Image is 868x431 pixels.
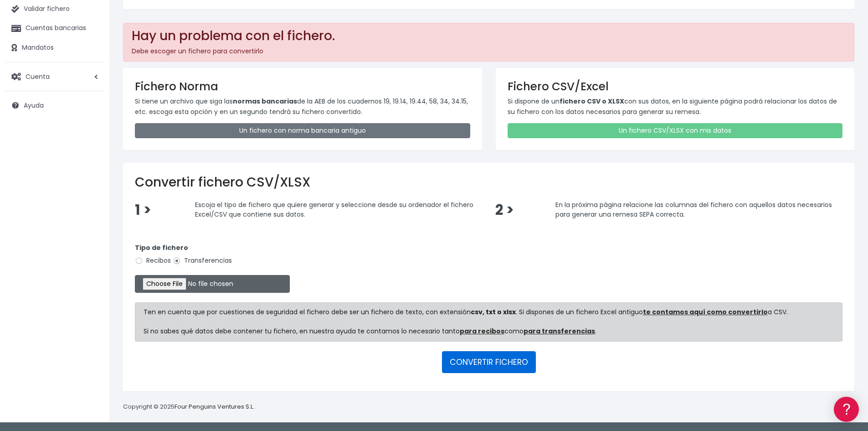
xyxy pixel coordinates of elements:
a: Formatos [9,115,173,130]
span: 1 > [135,200,151,220]
h3: Fichero Norma [135,80,470,93]
span: Escoja el tipo de fichero que quiere generar y seleccione desde su ordenador el fichero Excel/CSV... [195,200,473,219]
div: Información general [9,63,173,72]
button: CONVERTIR FICHERO [442,351,536,373]
span: En la próxima página relacione las columnas del fichero con aquellos datos necesarios para genera... [555,200,832,219]
div: Convertir ficheros [9,101,173,109]
a: POWERED BY ENCHANT [125,263,175,271]
strong: normas bancarias [233,97,297,106]
strong: csv, txt o xlsx [471,307,516,317]
h2: Convertir fichero CSV/XLSX [135,175,842,190]
p: Si tiene un archivo que siga las de la AEB de los cuadernos 19, 19.14, 19.44, 58, 34, 34.15, etc.... [135,96,470,117]
a: Videotutoriales [9,144,173,158]
p: Copyright © 2025 . [123,402,256,412]
a: API [9,233,173,247]
a: Mandatos [5,38,105,57]
div: Debe escoger un fichero para convertirlo [123,23,854,62]
label: Recibos [135,256,171,265]
a: Problemas habituales [9,130,173,144]
button: Contáctanos [9,244,173,260]
div: Ten en cuenta que por cuestiones de seguridad el fichero debe ser un fichero de texto, con extens... [135,302,842,342]
strong: Tipo de fichero [135,243,188,252]
a: Perfiles de empresas [9,158,173,172]
h2: Hay un problema con el fichero. [132,28,846,44]
span: 2 > [495,200,514,220]
a: Four Penguins Ventures S.L. [175,402,254,411]
label: Transferencias [173,256,232,265]
div: Facturación [9,181,173,190]
a: Cuentas bancarias [5,19,105,38]
a: Un fichero con norma bancaria antiguo [135,123,470,138]
a: General [9,196,173,210]
span: Cuenta [26,72,50,81]
a: Cuenta [5,67,105,86]
span: Ayuda [24,101,44,110]
a: te contamos aquí como convertirlo [643,307,768,317]
strong: fichero CSV o XLSX [560,97,624,106]
a: Un fichero CSV/XLSX con mis datos [508,123,843,138]
h3: Fichero CSV/Excel [508,80,843,93]
a: Ayuda [5,96,105,115]
a: para recibos [460,327,504,336]
div: Programadores [9,219,173,228]
a: para transferencias [524,327,595,336]
a: Información general [9,78,173,92]
p: Si dispone de un con sus datos, en la siguiente página podrá relacionar los datos de su fichero c... [508,96,843,117]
